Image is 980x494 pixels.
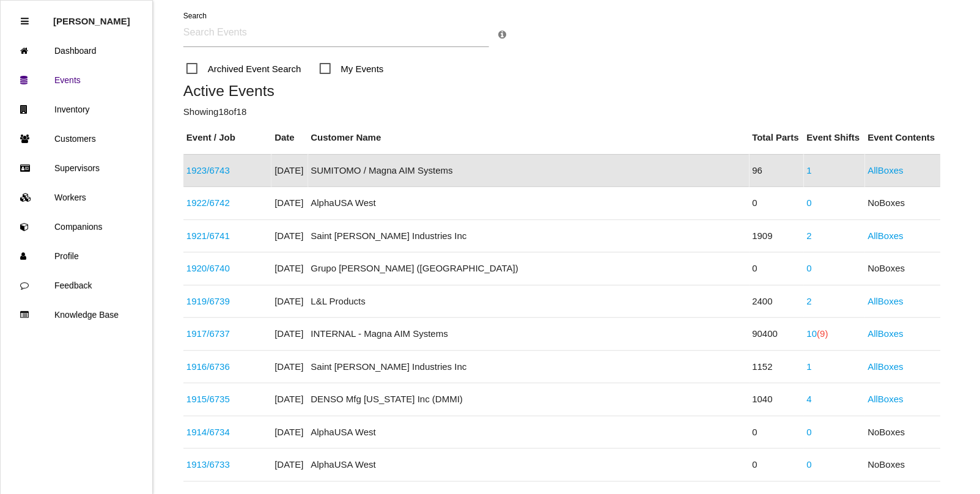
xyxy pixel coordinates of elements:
[186,427,230,437] a: 1914/6734
[186,328,230,339] a: 1917/6737
[868,296,904,306] a: AllBoxes
[807,459,812,470] a: 0
[183,19,489,47] input: Search Events
[807,197,812,208] a: 0
[1,124,152,153] a: Customers
[750,285,804,318] td: 2400
[186,229,268,243] div: 68403782AB
[1,36,152,65] a: Dashboard
[271,285,308,318] td: [DATE]
[186,296,230,306] a: 1919/6739
[868,230,904,241] a: AllBoxes
[807,427,812,437] a: 0
[807,165,812,175] a: 1
[1,300,152,330] a: Knowledge Base
[308,318,750,351] td: INTERNAL - Magna AIM Systems
[308,350,750,383] td: Saint [PERSON_NAME] Industries Inc
[186,164,268,178] div: 68343526AB
[271,383,308,416] td: [DATE]
[183,83,941,99] h5: Active Events
[186,196,268,210] div: WA14CO14
[21,7,29,36] div: Close
[804,122,865,154] th: Event Shifts
[308,122,750,154] th: Customer Name
[186,458,268,472] div: S1638
[186,262,268,276] div: TBD
[186,263,230,273] a: 1920/6740
[807,328,828,339] a: 10(9)
[865,416,941,449] td: No Boxes
[865,187,941,220] td: No Boxes
[817,328,828,339] span: (9)
[750,253,804,286] td: 0
[1,212,152,241] a: Companions
[868,361,904,372] a: AllBoxes
[750,383,804,416] td: 1040
[865,449,941,482] td: No Boxes
[868,394,904,404] a: AllBoxes
[807,361,812,372] a: 1
[1,241,152,271] a: Profile
[186,327,268,341] div: 2002007; 2002021
[271,122,308,154] th: Date
[308,383,750,416] td: DENSO Mfg [US_STATE] Inc (DMMI)
[53,7,130,26] p: Rosie Blandino
[186,230,230,241] a: 1921/6741
[186,295,268,309] div: K4036AC1HC (61492)
[750,187,804,220] td: 0
[186,361,230,372] a: 1916/6736
[750,318,804,351] td: 90400
[308,219,750,253] td: Saint [PERSON_NAME] Industries Inc
[271,350,308,383] td: [DATE]
[308,187,750,220] td: AlphaUSA West
[750,219,804,253] td: 1909
[271,416,308,449] td: [DATE]
[186,61,301,76] span: Archived Event Search
[186,459,230,470] a: 1913/6733
[308,154,750,187] td: SUMITOMO / Magna AIM Systems
[186,394,230,404] a: 1915/6735
[868,328,904,339] a: AllBoxes
[183,10,207,21] label: Search
[807,296,812,306] a: 2
[1,153,152,183] a: Supervisors
[308,449,750,482] td: AlphaUSA West
[271,318,308,351] td: [DATE]
[865,122,941,154] th: Event Contents
[308,416,750,449] td: AlphaUSA West
[271,253,308,286] td: [DATE]
[186,426,268,440] div: S2700-00
[186,197,230,208] a: 1922/6742
[807,394,812,404] a: 4
[186,393,268,407] div: WS ECM Hose Clamp
[807,230,812,241] a: 2
[271,154,308,187] td: [DATE]
[750,350,804,383] td: 1152
[750,154,804,187] td: 96
[320,61,384,76] span: My Events
[271,219,308,253] td: [DATE]
[186,165,230,175] a: 1923/6743
[1,65,152,95] a: Events
[750,416,804,449] td: 0
[308,285,750,318] td: L&L Products
[498,29,506,40] a: Search Info
[807,263,812,273] a: 0
[183,122,271,154] th: Event / Job
[271,187,308,220] td: [DATE]
[183,105,941,119] p: Showing 18 of 18
[1,183,152,212] a: Workers
[186,360,268,374] div: 68403783AB
[308,253,750,286] td: Grupo [PERSON_NAME] ([GEOGRAPHIC_DATA])
[750,449,804,482] td: 0
[1,95,152,124] a: Inventory
[271,449,308,482] td: [DATE]
[865,253,941,286] td: No Boxes
[750,122,804,154] th: Total Parts
[868,165,904,175] a: AllBoxes
[1,271,152,300] a: Feedback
